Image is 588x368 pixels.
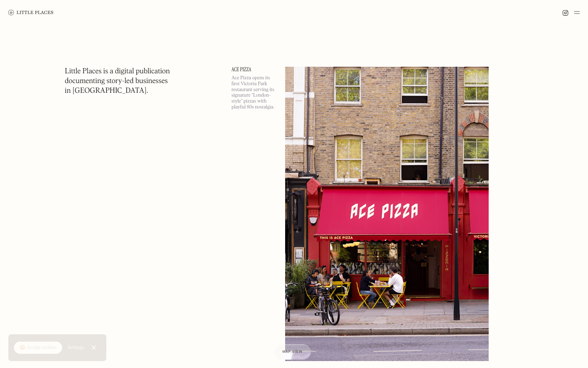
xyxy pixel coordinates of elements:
a: Map view [274,344,311,360]
a: Settings [68,340,84,355]
a: 🍪 Accept cookies [14,342,62,354]
a: Ace Pizza [232,67,277,72]
div: 🍪 Accept cookies [19,344,57,351]
p: Ace Pizza opens its first Victoria Park restaurant serving its signature “London-style” pizzas wi... [232,75,277,110]
img: Ace Pizza [285,67,489,361]
h1: Little Places is a digital publication documenting story-led businesses in [GEOGRAPHIC_DATA]. [65,67,170,96]
a: Close Cookie Popup [87,341,101,354]
span: Map view [282,350,303,354]
div: Settings [68,345,84,350]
